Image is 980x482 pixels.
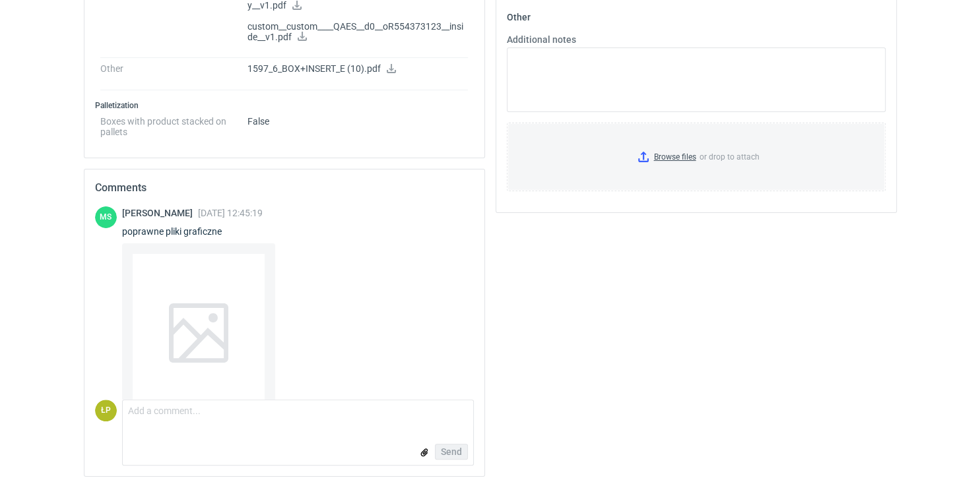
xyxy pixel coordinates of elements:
div: Maciej Sikora [95,206,117,228]
dd: False [247,111,469,137]
h2: Comments [95,180,474,196]
figcaption: ŁP [95,400,117,421]
button: Send [435,444,468,460]
div: Łukasz Postawa [95,400,117,421]
figcaption: MS [95,206,117,228]
label: Additional notes [507,33,576,46]
label: or drop to attach [507,123,885,191]
dt: Other [100,58,247,90]
span: Send [441,447,462,456]
div: poprawne pliki graficzne [122,225,275,238]
span: [PERSON_NAME] [122,208,198,218]
span: [DATE] 12:45:19 [198,208,263,218]
p: 1597_6_BOX+INSERT_E (10).pdf [247,63,469,75]
p: custom__custom____QAES__d0__oR554373123__inside__v1.pdf [247,21,469,44]
a: custom__custom____QAES__d0__oR554373123__inside__v1 (2).pdf [122,243,275,454]
h3: Palletization [95,100,474,111]
legend: Other [507,7,531,22]
dt: Boxes with product stacked on pallets [100,111,247,137]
